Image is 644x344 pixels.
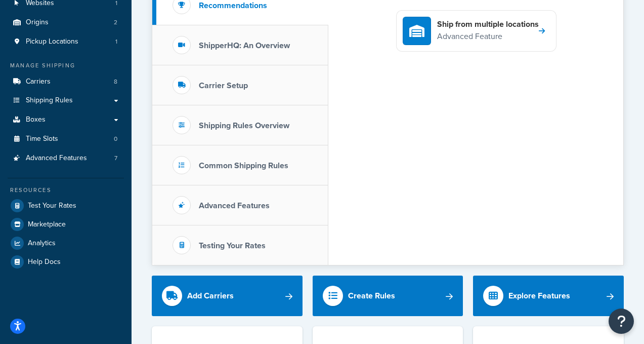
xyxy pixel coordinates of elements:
[199,41,290,50] h3: ShipperHQ: An Overview
[199,81,248,90] h3: Carrier Setup
[28,239,56,248] span: Analytics
[152,276,303,316] a: Add Carriers
[609,309,634,334] button: Open Resource Center
[26,154,87,163] span: Advanced Features
[8,186,124,195] div: Resources
[8,13,124,32] li: Origins
[28,220,66,229] span: Marketplace
[187,289,234,303] div: Add Carriers
[8,130,124,148] li: Time Slots
[8,149,124,168] a: Advanced Features7
[28,202,76,210] span: Test Your Rates
[8,91,124,110] a: Shipping Rules
[8,149,124,168] li: Advanced Features
[114,154,117,163] span: 7
[348,289,395,303] div: Create Rules
[114,135,117,143] span: 0
[26,96,73,105] span: Shipping Rules
[8,32,124,51] li: Pickup Locations
[199,121,289,130] h3: Shipping Rules Overview
[8,197,124,215] a: Test Your Rates
[473,276,624,316] a: Explore Features
[8,72,124,91] a: Carriers8
[114,18,117,27] span: 2
[26,116,46,124] span: Boxes
[26,18,49,27] span: Origins
[8,72,124,91] li: Carriers
[8,110,124,129] a: Boxes
[26,37,78,46] span: Pickup Locations
[8,215,124,234] a: Marketplace
[199,241,266,250] h3: Testing Your Rates
[26,78,51,86] span: Carriers
[28,258,61,266] span: Help Docs
[8,253,124,271] a: Help Docs
[115,37,117,46] span: 1
[26,135,58,143] span: Time Slots
[199,201,270,210] h3: Advanced Features
[437,30,539,43] p: Advanced Feature
[8,234,124,252] a: Analytics
[313,276,463,316] a: Create Rules
[114,78,117,86] span: 8
[437,19,539,30] h4: Ship from multiple locations
[8,13,124,32] a: Origins2
[508,289,570,303] div: Explore Features
[199,161,288,170] h3: Common Shipping Rules
[8,32,124,51] a: Pickup Locations1
[199,1,267,10] h3: Recommendations
[8,130,124,148] a: Time Slots0
[8,61,124,70] div: Manage Shipping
